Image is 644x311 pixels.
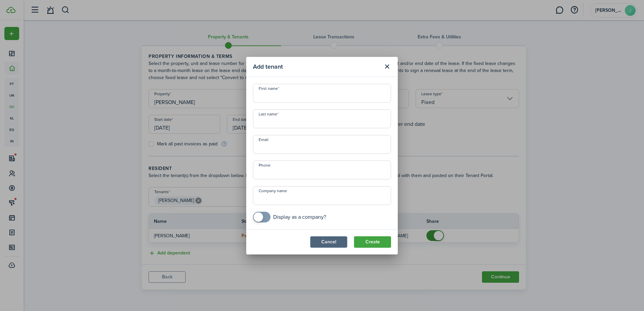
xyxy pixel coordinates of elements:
[253,60,380,73] modal-title: Add tenant
[354,236,391,248] button: Create
[381,61,393,72] button: Close modal
[310,236,347,248] button: Cancel
[610,279,644,311] iframe: Chat Widget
